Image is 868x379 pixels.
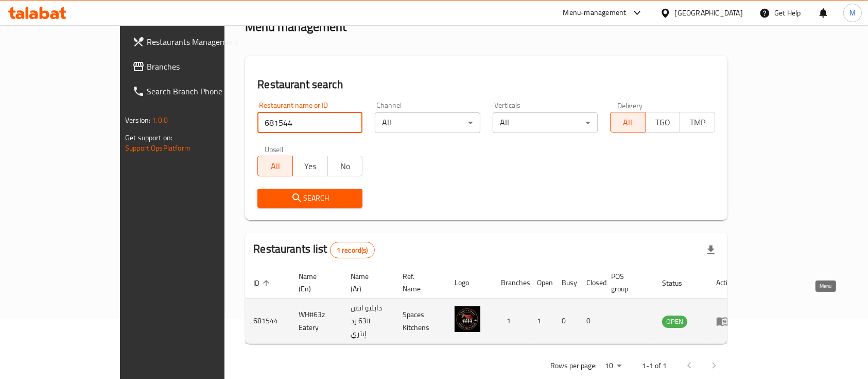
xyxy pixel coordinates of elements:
[290,299,342,344] td: WH#63z Eatery
[553,299,578,344] td: 0
[297,159,324,174] span: Yes
[529,267,553,299] th: Open
[403,270,434,295] span: Ref. Name
[124,29,265,54] a: Restaurants Management
[394,299,446,344] td: Spaces Kitchens
[253,277,273,289] span: ID
[684,115,711,130] span: TMP
[125,141,190,155] a: Support.OpsPlatform
[578,267,603,299] th: Closed
[253,241,374,258] h2: Restaurants list
[375,112,480,133] div: All
[455,306,480,332] img: WH#63z Eatery
[550,359,597,372] p: Rows per page:
[849,7,856,19] span: M
[257,189,362,208] button: Search
[642,359,667,372] p: 1-1 of 1
[331,245,374,255] span: 1 record(s)
[265,145,284,153] label: Upsell
[553,267,578,299] th: Busy
[245,267,743,344] table: enhanced table
[662,316,687,327] span: OPEN
[680,112,715,133] button: TMP
[617,102,643,109] label: Delivery
[245,299,290,344] td: 681544
[351,270,382,295] span: Name (Ar)
[330,242,375,258] div: Total records count
[675,7,743,19] div: [GEOGRAPHIC_DATA]
[124,54,265,79] a: Branches
[257,77,715,92] h2: Restaurant search
[611,270,641,295] span: POS group
[124,79,265,104] a: Search Branch Phone
[578,299,603,344] td: 0
[615,115,641,130] span: All
[708,267,743,299] th: Action
[493,267,529,299] th: Branches
[299,270,330,295] span: Name (En)
[650,115,676,130] span: TGO
[332,159,359,174] span: No
[152,113,168,127] span: 1.0.0
[147,60,257,73] span: Branches
[262,159,289,174] span: All
[601,358,626,374] div: Rows per page:
[645,112,681,133] button: TGO
[493,299,529,344] td: 1
[147,85,257,97] span: Search Branch Phone
[342,299,394,344] td: دابليو اتش #63 زد إيتري
[257,112,362,133] input: Search for restaurant name or ID..
[125,131,172,144] span: Get support on:
[266,192,354,205] span: Search
[493,112,598,133] div: All
[292,156,328,176] button: Yes
[327,156,363,176] button: No
[610,112,646,133] button: All
[257,156,293,176] button: All
[529,299,553,344] td: 1
[563,7,627,19] div: Menu-management
[446,267,493,299] th: Logo
[245,19,346,35] h2: Menu management
[662,277,696,289] span: Status
[125,113,150,127] span: Version:
[147,36,257,48] span: Restaurants Management
[699,238,723,262] div: Export file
